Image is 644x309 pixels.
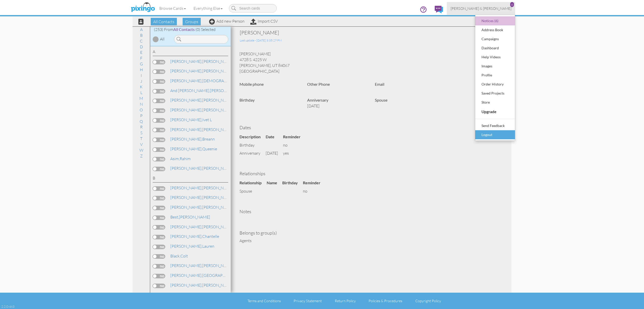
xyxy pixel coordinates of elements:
[236,51,506,74] div: [PERSON_NAME] 4728 S. 4225 W [PERSON_NAME], UT 84067 [GEOGRAPHIC_DATA]
[303,187,326,195] td: no
[282,179,303,187] th: Birthday
[170,107,234,113] a: [PERSON_NAME]
[170,156,191,162] a: Rahim
[239,133,266,141] th: Description
[475,71,515,80] a: Profile
[137,84,145,90] a: K
[451,6,511,11] span: [PERSON_NAME] & [PERSON_NAME]
[170,272,243,278] a: [GEOGRAPHIC_DATA]
[475,53,515,62] a: Help Videos
[480,122,510,129] div: Send Feedback
[130,1,156,14] img: pixingo logo
[239,238,503,244] div: Agents
[137,118,145,124] a: Q
[239,149,266,157] td: anniversary
[170,195,202,200] span: [PERSON_NAME],
[480,71,510,79] div: Profile
[447,2,515,15] a: [PERSON_NAME] & [PERSON_NAME] 6
[170,126,234,133] a: [PERSON_NAME]
[137,38,145,44] a: C
[248,299,281,303] a: Terms and Conditions
[170,224,202,229] span: [PERSON_NAME],
[170,166,202,171] span: [PERSON_NAME],
[170,243,215,249] a: Lauren
[195,27,216,32] span: (0) Selected
[475,130,515,139] a: Logout
[170,253,188,259] a: Colt
[170,185,202,190] span: [PERSON_NAME],
[170,273,202,278] span: [PERSON_NAME],
[239,179,267,187] th: Relationship
[480,26,510,34] div: Address Book
[138,55,145,61] a: F
[137,107,145,113] a: O
[239,187,267,195] td: spouse
[170,117,212,123] a: Ivet L
[510,2,514,7] div: 6
[475,89,515,98] a: Saved Projects
[170,253,180,258] span: Black,
[266,149,283,157] td: [DATE]
[170,137,202,142] span: [PERSON_NAME],
[170,263,202,268] span: [PERSON_NAME],
[153,175,228,183] div: B
[170,233,220,239] a: Chantelle
[137,61,145,67] a: G
[170,224,234,230] a: [PERSON_NAME]
[369,299,402,303] a: Policies & Procedures
[303,179,326,187] th: Reminder
[170,88,210,93] span: and [PERSON_NAME],
[170,59,202,64] span: [PERSON_NAME],
[239,141,266,149] td: birthday
[307,98,328,102] strong: Anniversary
[480,17,510,25] div: Notices (6)
[250,19,278,24] a: Import CSV
[239,209,503,214] h4: Notes
[267,179,282,187] th: Name
[170,127,202,132] span: [PERSON_NAME],
[475,43,515,53] a: Dashboard
[480,108,510,116] div: Upgrade
[170,214,211,220] a: [PERSON_NAME]
[138,26,145,32] a: A
[138,130,145,136] a: S
[240,29,448,36] div: [PERSON_NAME]
[475,80,515,89] a: Order History
[138,72,144,78] a: I
[170,165,234,171] a: [PERSON_NAME]
[138,78,145,84] a: J
[283,141,306,149] td: no
[307,103,367,109] p: [DATE]
[183,18,201,25] span: Groups
[170,136,215,142] a: Breann
[170,87,278,94] a: [PERSON_NAME]
[170,283,202,288] span: [PERSON_NAME],
[283,133,306,141] th: Reminder
[170,282,234,288] a: [PERSON_NAME]
[138,153,145,159] a: Z
[170,244,202,249] span: [PERSON_NAME],
[138,49,145,55] a: E
[137,44,145,50] a: D
[239,98,255,102] strong: Birthday
[153,49,228,56] div: A
[170,107,202,112] span: [PERSON_NAME],
[170,262,234,269] a: [PERSON_NAME]
[151,18,177,25] span: All Contacts
[170,146,218,152] a: Queenie
[170,234,202,239] span: [PERSON_NAME],
[475,62,515,71] a: Images
[170,78,247,84] a: [DEMOGRAPHIC_DATA]
[239,231,503,236] h4: Belongs to group(s)
[375,98,387,102] strong: Spouse
[475,121,515,130] a: Send Feedback
[480,131,510,139] div: Logout
[170,146,202,151] span: [PERSON_NAME],
[415,299,441,303] a: Copyright Policy
[170,205,202,210] span: [PERSON_NAME],
[480,44,510,52] div: Dashboard
[138,32,145,38] a: B
[1,304,14,309] div: 2.2.0-463
[240,38,282,42] span: Last update - [DATE] 3:35:29 PM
